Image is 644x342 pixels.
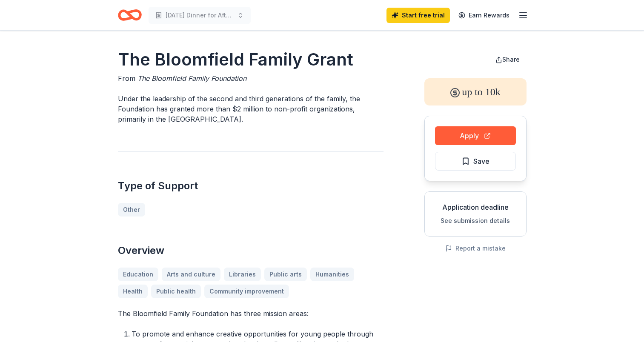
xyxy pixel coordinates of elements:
span: [DATE] Dinner for After School Students at [PERSON_NAME] Rec. Center [166,10,234,20]
button: Report a mistake [445,243,506,254]
p: Under the leadership of the second and third generations of the family, the Foundation has grante... [118,94,384,124]
a: Home [118,5,142,25]
button: Share [489,51,527,68]
button: Apply [435,126,516,145]
div: Application deadline [432,202,519,212]
h2: Overview [118,244,384,257]
button: [DATE] Dinner for After School Students at [PERSON_NAME] Rec. Center [149,7,251,24]
a: Start free trial [386,8,450,23]
div: up to 10k [424,78,527,105]
p: The Bloomfield Family Foundation has three mission areas: [118,308,384,319]
span: Share [502,56,520,63]
div: From [118,73,384,83]
button: Save [435,152,516,171]
a: Other [118,203,145,217]
a: Earn Rewards [453,8,515,23]
h2: Type of Support [118,179,384,193]
span: Save [473,156,489,167]
button: See submission details [441,216,510,226]
h1: The Bloomfield Family Grant [118,48,384,71]
span: The Bloomfield Family Foundation [137,74,246,83]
